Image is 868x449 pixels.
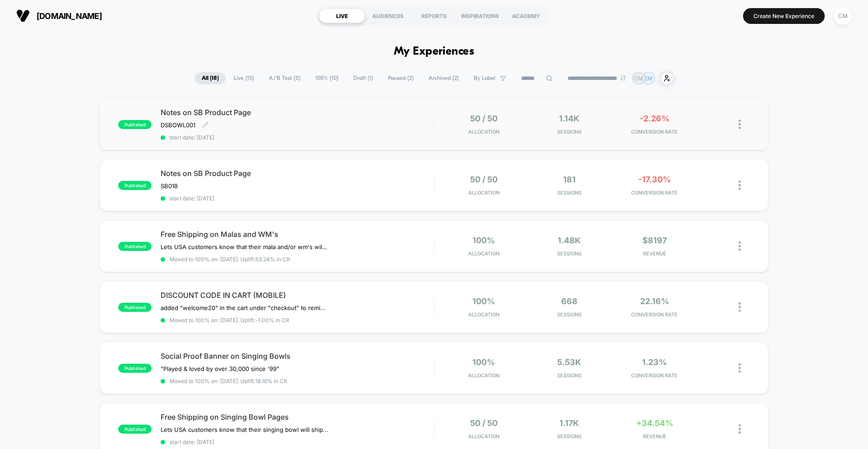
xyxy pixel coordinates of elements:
span: SB018 [161,182,178,190]
span: published [118,242,152,251]
span: Allocation [468,311,499,318]
div: AUDIENCES [365,9,411,23]
span: 5.53k [557,357,581,367]
img: close [739,120,741,129]
div: CM [834,7,852,25]
span: CONVERSION RATE [614,372,695,379]
span: 22.16% [640,296,669,306]
button: [DOMAIN_NAME] [14,9,105,23]
span: Allocation [468,129,499,135]
span: 1.23% [642,357,667,367]
img: close [739,241,741,251]
span: published [118,303,152,312]
span: Paused ( 2 ) [381,72,420,84]
div: REPORTS [411,9,457,23]
span: Sessions [529,129,609,135]
div: ACADEMY [503,9,549,23]
img: close [739,181,741,190]
span: All ( 18 ) [195,72,226,84]
span: Moved to 100% on: [DATE] . Uplift: 18.16% in CR [170,378,287,384]
img: end [620,75,626,81]
span: added "welcome20" in the cart under "checkout" to remind customers. [161,304,328,311]
p: EM [644,75,652,82]
span: Sessions [529,250,609,257]
span: Allocation [468,250,499,257]
span: Social Proof Banner on Singing Bowls [161,352,434,361]
span: -17.30% [638,175,671,184]
span: CONVERSION RATE [614,129,695,135]
span: start date: [DATE] [161,195,434,202]
span: published [118,425,152,434]
div: INSPIRATIONS [457,9,503,23]
span: By Label [474,75,495,82]
span: Allocation [468,372,499,379]
button: CM [831,7,854,25]
span: published [118,364,152,373]
button: Create New Experience [743,8,825,24]
span: 1.17k [559,418,579,428]
span: start date: [DATE] [161,439,434,445]
span: CONVERSION RATE [614,190,695,196]
span: start date: [DATE] [161,134,434,141]
span: Allocation [468,433,499,440]
span: 668 [561,296,577,306]
span: REVENUE [614,250,695,257]
span: $8197 [642,236,667,245]
span: 100% [472,296,495,306]
span: 181 [563,175,576,184]
p: CM [634,75,643,82]
img: Visually logo [16,9,30,23]
span: Allocation [468,190,499,196]
span: Archived ( 2 ) [422,72,466,84]
span: 1.14k [559,114,579,123]
span: Notes on SB Product Page [161,169,434,178]
span: Draft ( 1 ) [346,72,380,84]
span: Free Shipping on Singing Bowl Pages [161,412,434,421]
span: published [118,181,152,190]
span: -2.26% [640,114,669,123]
span: "Played & loved by over 30,000 since '99" [161,365,279,372]
span: 100% ( 10 ) [309,72,345,84]
div: LIVE [319,9,365,23]
span: 50 / 50 [470,114,498,123]
h1: My Experiences [394,45,475,58]
span: Sessions [529,433,609,440]
span: Sessions [529,190,609,196]
img: close [739,363,741,373]
span: DISCOUNT CODE IN CART (MOBILE) [161,291,434,300]
img: close [739,424,741,434]
span: Lets USA customers know that their mala and/or wm's will ship free when they are over $75 [161,243,328,250]
span: Sessions [529,372,609,379]
span: DSBOWL001 [161,121,195,129]
span: Sessions [529,311,609,318]
span: Free Shipping on Malas and WM's [161,230,434,239]
img: close [739,302,741,312]
span: REVENUE [614,433,695,440]
span: 50 / 50 [470,175,498,184]
span: +34.54% [636,418,673,428]
span: Lets USA customers know that their singing﻿ bowl will ship free via 2-3 day mail [161,426,328,433]
span: Moved to 100% on: [DATE] . Uplift: -1.00% in CR [170,317,289,324]
span: 100% [472,236,495,245]
span: 50 / 50 [470,418,498,428]
span: published [118,120,152,129]
span: A/B Test ( 5 ) [262,72,307,84]
span: Live ( 15 ) [227,72,261,84]
span: Moved to 100% on: [DATE] . Uplift: 53.24% in CR [170,256,290,263]
span: 1.48k [558,236,581,245]
span: CONVERSION RATE [614,311,695,318]
span: Notes on SB Product Page [161,108,434,117]
span: [DOMAIN_NAME] [37,11,102,21]
span: 100% [472,357,495,367]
